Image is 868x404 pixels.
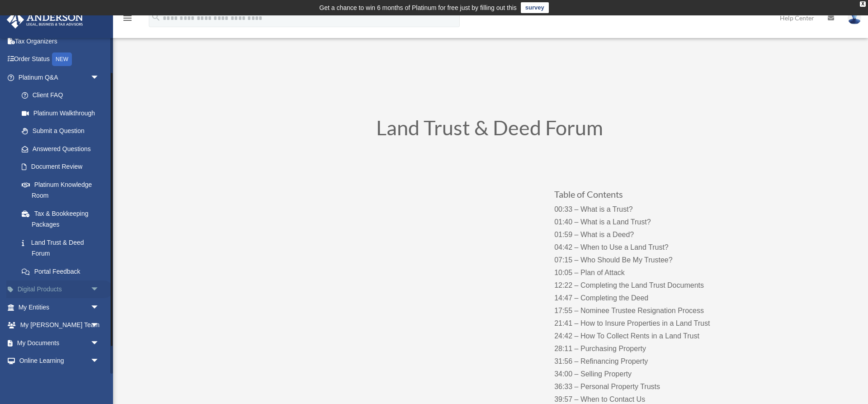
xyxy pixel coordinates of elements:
[90,316,108,335] span: arrow_drop_down
[4,11,86,29] img: Anderson Advisors Platinum Portal
[13,176,113,204] a: Platinum Knowledge Room
[521,2,549,13] a: survey
[13,158,113,176] a: Document Review
[319,2,517,13] div: Get a chance to win 6 months of Platinum for free just by filling out this
[52,52,72,66] div: NEW
[90,298,108,317] span: arrow_drop_down
[6,68,113,86] a: Platinum Q&Aarrow_drop_down
[122,13,133,24] i: menu
[6,32,113,50] a: Tax Organizers
[860,1,866,7] div: close
[13,104,113,122] a: Platinum Walkthrough
[90,68,108,87] span: arrow_drop_down
[13,86,113,105] a: Client FAQ
[13,204,113,233] a: Tax & Bookkeeping Packages
[90,280,108,299] span: arrow_drop_down
[6,316,113,334] a: My [PERSON_NAME] Teamarrow_drop_down
[151,12,161,22] i: search
[122,16,133,24] a: menu
[13,122,113,140] a: Submit a Question
[90,370,108,388] span: arrow_drop_down
[90,352,108,371] span: arrow_drop_down
[848,11,861,24] img: User Pic
[6,370,113,388] a: Billingarrow_drop_down
[6,352,113,370] a: Online Learningarrow_drop_down
[6,298,113,316] a: My Entitiesarrow_drop_down
[6,334,113,352] a: My Documentsarrow_drop_down
[6,50,113,69] a: Order StatusNEW
[554,190,733,203] h3: Table of Contents
[13,262,113,280] a: Portal Feedback
[245,118,734,143] h1: Land Trust & Deed Forum
[90,334,108,352] span: arrow_drop_down
[13,140,113,158] a: Answered Questions
[6,280,113,299] a: Digital Productsarrow_drop_down
[13,233,108,262] a: Land Trust & Deed Forum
